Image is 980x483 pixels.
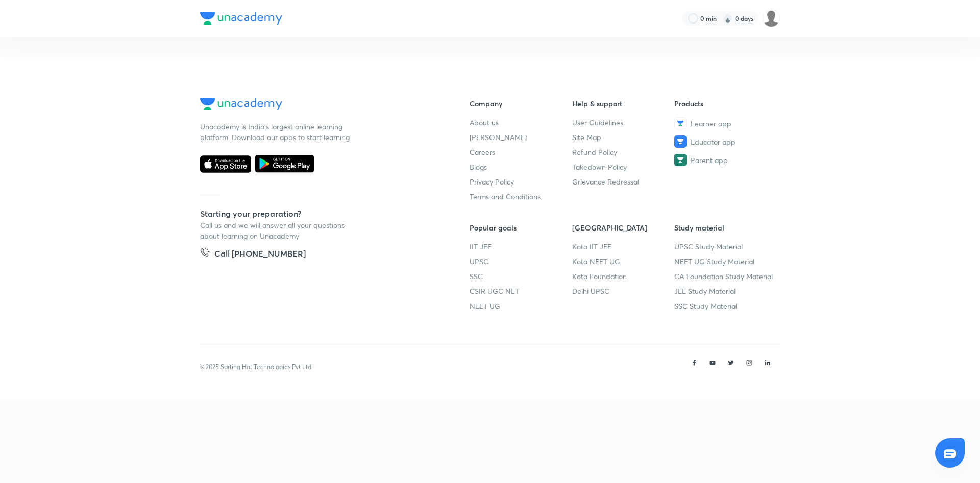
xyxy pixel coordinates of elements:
span: Careers [470,147,495,157]
h6: Products [674,98,777,109]
a: Company Logo [200,98,437,113]
a: Kota NEET UG [572,256,675,267]
a: JEE Study Material [674,286,777,296]
a: Delhi UPSC [572,286,675,296]
img: Educator app [674,135,687,148]
a: Site Map [572,132,675,143]
a: Terms and Conditions [470,191,572,202]
a: SSC Study Material [674,301,777,311]
a: UPSC [470,256,572,267]
h6: Help & support [572,98,675,109]
p: © 2025 Sorting Hat Technologies Pvt Ltd [200,362,311,372]
a: Kota Foundation [572,271,675,282]
img: Company Logo [200,12,282,25]
a: Educator app [674,135,777,148]
a: NEET UG Study Material [674,256,777,267]
h5: Starting your preparation? [200,208,437,220]
p: Unacademy is India’s largest online learning platform. Download our apps to start learning [200,121,353,143]
a: User Guidelines [572,117,675,128]
h6: [GEOGRAPHIC_DATA] [572,222,675,233]
img: Company Logo [200,98,282,110]
img: Learner app [674,117,687,129]
a: Takedown Policy [572,162,675,172]
a: About us [470,117,572,128]
a: Kota IIT JEE [572,241,675,252]
img: Parent app [674,154,687,166]
img: streak [723,13,733,24]
a: Refund Policy [572,147,675,157]
a: UPSC Study Material [674,241,777,252]
h6: Study material [674,222,777,233]
span: Educator app [691,136,736,147]
a: Grievance Redressal [572,176,675,187]
p: Call us and we will answer all your questions about learning on Unacademy [200,220,353,241]
a: Privacy Policy [470,176,572,187]
a: Careers [470,147,572,157]
span: Parent app [691,155,728,166]
a: Learner app [674,117,777,129]
a: [PERSON_NAME] [470,132,572,143]
a: CA Foundation Study Material [674,271,777,282]
a: Call [PHONE_NUMBER] [200,247,306,262]
a: Blogs [470,162,572,172]
a: CSIR UGC NET [470,286,572,296]
h5: Call [PHONE_NUMBER] [214,247,306,262]
a: Parent app [674,154,777,166]
a: NEET UG [470,301,572,311]
span: Learner app [691,118,731,129]
a: SSC [470,271,572,282]
h6: Popular goals [470,222,572,233]
img: Rounak Sharma [763,10,780,27]
a: IIT JEE [470,241,572,252]
h6: Company [470,98,572,109]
